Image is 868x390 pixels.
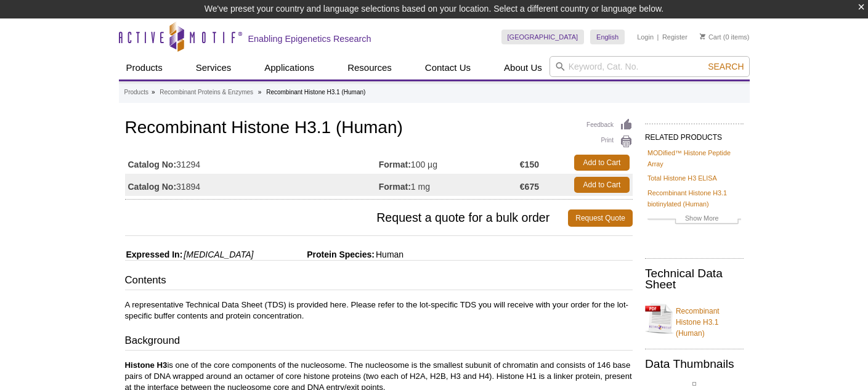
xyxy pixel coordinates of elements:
a: Feedback [586,118,633,132]
strong: €150 [520,159,539,170]
h3: Background [125,333,633,351]
a: Recombinant Histone H3.1 (Human) [645,298,744,339]
i: [MEDICAL_DATA] [184,250,253,259]
a: English [590,30,625,44]
li: » [258,89,262,95]
h2: Enabling Epigenetics Research [248,33,371,44]
button: Search [704,61,747,72]
img: Recombinant Histone H3.1 Coomassie gel [692,382,696,386]
h1: Recombinant Histone H3.1 (Human) [125,118,633,139]
h2: RELATED PRODUCTS [645,123,744,145]
td: 31294 [125,152,379,174]
a: Recombinant Histone H3.1 biotinylated (Human) [647,187,741,209]
strong: Format: [379,181,411,192]
li: » [152,89,155,95]
p: A representative Technical Data Sheet (TDS) is provided here. Please refer to the lot-specific TD... [125,299,633,322]
strong: €675 [520,181,539,192]
a: About Us [497,56,550,79]
strong: Catalog No: [128,159,177,170]
a: Recombinant Proteins & Enzymes [160,87,253,98]
a: Show More [647,213,741,227]
td: 31894 [125,174,379,196]
a: Contact Us [418,56,478,79]
b: Histone H3 [125,360,168,370]
h3: Contents [125,273,633,290]
a: Applications [257,56,322,79]
a: Total Histone H3 ELISA [647,173,717,184]
a: Add to Cart [574,177,630,193]
a: Register [662,33,688,41]
a: Print [586,135,633,148]
span: Request a quote for a bulk order [125,209,569,227]
a: Resources [340,56,399,79]
strong: Catalog No: [128,181,177,192]
img: Your Cart [700,33,705,39]
h2: Data Thumbnails [645,359,744,370]
a: Cart [700,33,721,41]
a: Login [637,33,654,41]
h2: Technical Data Sheet [645,268,744,290]
a: Request Quote [568,209,633,227]
td: 100 µg [379,152,520,174]
span: Expressed In: [125,250,183,259]
a: Products [119,56,170,79]
li: | [657,30,659,44]
span: Protein Species: [256,250,375,259]
td: 1 mg [379,174,520,196]
a: Products [124,87,148,98]
input: Keyword, Cat. No. [550,56,750,77]
span: Search [708,62,744,71]
strong: Format: [379,159,411,170]
a: MODified™ Histone Peptide Array [647,147,741,169]
a: Add to Cart [574,155,630,171]
a: [GEOGRAPHIC_DATA] [501,30,585,44]
li: (0 items) [700,30,750,44]
a: Services [189,56,239,79]
li: Recombinant Histone H3.1 (Human) [266,89,365,95]
span: Human [375,250,404,259]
